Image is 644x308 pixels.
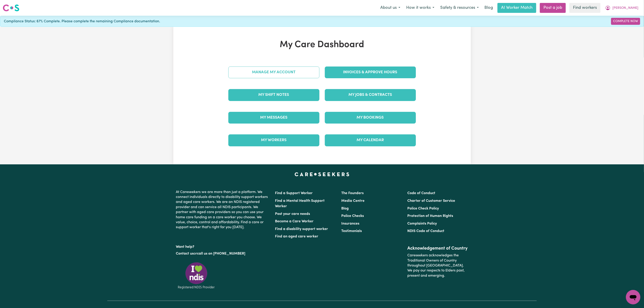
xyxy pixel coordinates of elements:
[341,229,362,233] a: Testimonials
[407,207,439,210] a: Police Check Policy
[482,3,496,13] a: Blog
[497,3,536,13] a: AI Worker Match
[377,3,403,13] button: About us
[275,235,319,238] a: Find an aged care worker
[176,252,194,255] a: Contact us
[612,6,638,11] span: [PERSON_NAME]
[341,191,364,195] a: The Founders
[407,199,455,203] a: Charter of Customer Service
[407,214,453,218] a: Protection of Human Rights
[407,191,435,195] a: Code of Conduct
[275,220,314,223] a: Become a Care Worker
[540,3,566,13] a: Post a job
[176,188,270,232] p: At Careseekers we are more than just a platform. We connect individuals directly to disability su...
[176,243,270,249] p: Want help?
[611,18,640,25] a: Complete Now
[275,199,325,208] a: Find a Mental Health Support Worker
[275,212,310,216] a: Post your care needs
[341,222,359,225] a: Insurances
[275,227,328,231] a: Find a disability support worker
[275,191,313,195] a: Find a Support Worker
[228,134,319,146] a: My Workers
[407,222,437,225] a: Complaints Policy
[341,214,364,218] a: Police Checks
[341,199,364,203] a: Media Centre
[176,262,217,290] img: Registered NDIS provider
[341,207,349,210] a: Blog
[325,112,416,124] a: My Bookings
[4,19,160,24] span: Compliance Status: 67% Complete. Please complete the remaining Compliance documentation.
[437,3,482,13] button: Safety & resources
[228,89,319,101] a: My Shift Notes
[3,3,19,13] a: Careseekers logo
[403,3,437,13] button: How it works
[228,67,319,78] a: Manage My Account
[569,3,600,13] a: Find workers
[407,246,468,251] h2: Acknowledgement of Country
[197,252,245,255] a: call us on [PHONE_NUMBER]
[407,251,468,280] p: Careseekers acknowledges the Traditional Owners of Country throughout [GEOGRAPHIC_DATA]. We pay o...
[325,89,416,101] a: My Jobs & Contracts
[176,249,270,258] p: or
[325,67,416,78] a: Invoices & Approve Hours
[626,290,640,304] iframe: Button to launch messaging window, conversation in progress
[602,3,641,13] button: My Account
[407,229,444,233] a: NDIS Code of Conduct
[226,39,419,50] h1: My Care Dashboard
[325,134,416,146] a: My Calendar
[295,172,349,176] a: Careseekers home page
[3,4,19,12] img: Careseekers logo
[228,112,319,124] a: My Messages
